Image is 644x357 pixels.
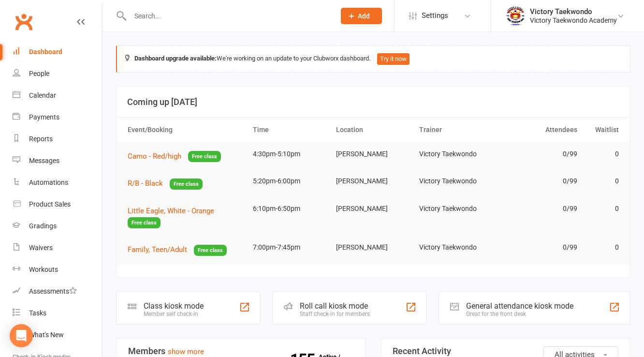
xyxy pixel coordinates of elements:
strong: Dashboard upgrade available: [134,55,217,62]
th: Event/Booking [123,118,249,142]
td: 0 [582,197,623,220]
div: Assessments [29,287,77,295]
h3: Recent Activity [393,346,618,356]
div: Payments [29,113,59,121]
button: Camo - Red/highFree class [128,150,221,163]
span: Free class [194,245,227,256]
span: Little Eagle, White - Orange [128,207,214,215]
div: Class kiosk mode [144,301,204,311]
button: R/B - BlackFree class [128,178,203,190]
div: Messages [29,157,59,164]
div: Gradings [29,222,57,230]
h3: Members [128,346,354,356]
th: Location [332,118,415,142]
button: Little Eagle, White - OrangeFree class [128,205,244,229]
td: 0/99 [498,236,581,259]
a: Product Sales [13,193,102,215]
div: Open Intercom Messenger [10,324,33,347]
div: Tasks [29,309,46,317]
a: What's New [13,324,102,346]
div: Member self check-in [144,311,204,317]
a: Clubworx [12,10,36,34]
span: R/B - Black [128,179,163,188]
a: Gradings [13,215,102,237]
a: Dashboard [13,41,102,63]
td: Victory Taekwondo [415,236,498,259]
a: Payments [13,106,102,128]
div: General attendance kiosk mode [466,301,573,311]
td: [PERSON_NAME] [332,236,415,259]
span: Settings [422,5,448,27]
div: Victory Taekwondo [530,7,617,16]
a: Tasks [13,302,102,324]
td: 7:00pm-7:45pm [249,236,332,259]
a: Messages [13,150,102,172]
th: Attendees [498,118,581,142]
div: Victory Taekwondo Academy [530,16,617,25]
div: Dashboard [29,48,62,56]
button: Family, Teen/AdultFree class [128,244,227,256]
span: Add [358,12,370,20]
td: [PERSON_NAME] [332,143,415,165]
div: People [29,70,49,77]
a: Automations [13,172,102,193]
td: [PERSON_NAME] [332,170,415,193]
img: thumb_image1542833429.png [506,6,525,26]
th: Time [249,118,332,142]
span: Free class [188,151,221,162]
a: Assessments [13,281,102,302]
span: Free class [128,217,161,228]
div: Product Sales [29,200,71,208]
div: Great for the front desk [466,311,573,317]
th: Trainer [415,118,498,142]
div: Automations [29,178,68,186]
h3: Coming up [DATE] [127,97,619,107]
td: Victory Taekwondo [415,197,498,220]
a: Waivers [13,237,102,259]
td: Victory Taekwondo [415,170,498,193]
td: 0/99 [498,197,581,220]
div: Calendar [29,91,56,99]
th: Waitlist [582,118,623,142]
span: Free class [170,178,203,190]
td: 5:20pm-6:00pm [249,170,332,193]
button: Add [341,8,382,24]
td: 6:10pm-6:50pm [249,197,332,220]
div: Staff check-in for members [300,311,370,317]
div: Reports [29,135,53,143]
span: Family, Teen/Adult [128,245,187,254]
td: 0/99 [498,170,581,193]
a: Reports [13,128,102,150]
a: People [13,63,102,85]
button: Try it now [377,53,410,65]
div: Roll call kiosk mode [300,301,370,311]
td: 0 [582,170,623,193]
td: Victory Taekwondo [415,143,498,165]
a: Calendar [13,85,102,106]
div: Waivers [29,244,53,252]
a: show more [168,347,204,356]
div: What's New [29,331,64,339]
td: 0/99 [498,143,581,165]
td: 4:30pm-5:10pm [249,143,332,165]
a: Workouts [13,259,102,281]
td: [PERSON_NAME] [332,197,415,220]
div: Workouts [29,266,58,273]
input: Search... [127,9,328,23]
td: 0 [582,143,623,165]
span: Camo - Red/high [128,152,181,161]
div: We're working on an update to your Clubworx dashboard. [116,45,630,73]
td: 0 [582,236,623,259]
